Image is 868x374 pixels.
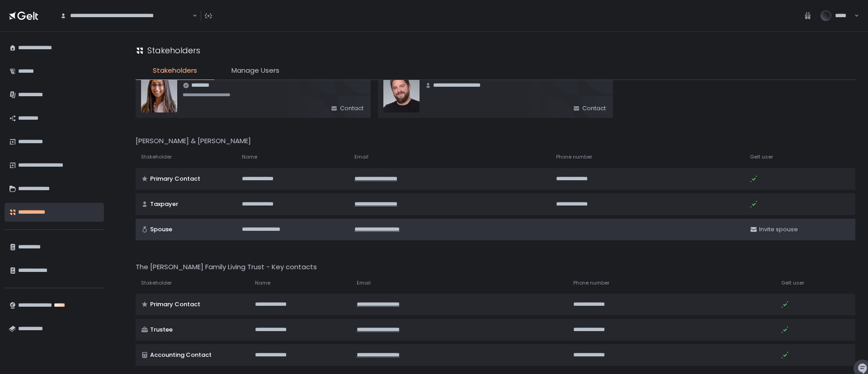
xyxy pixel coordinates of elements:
[781,280,804,286] span: Gelt user
[357,280,371,286] span: Email
[354,154,368,160] span: Email
[136,136,251,145] span: [PERSON_NAME] & [PERSON_NAME]
[153,65,197,76] span: Stakeholders
[54,6,197,25] div: Search for option
[141,154,172,160] span: Stakeholder
[147,44,200,56] h1: Stakeholders
[150,225,172,234] span: Spouse
[573,280,609,286] span: Phone number
[150,200,178,208] span: Taxpayer
[191,11,192,20] input: Search for option
[150,175,200,183] span: Primary Contact
[141,280,172,286] span: Stakeholder
[150,351,212,359] span: Accounting Contact
[759,225,798,234] span: Invite spouse
[255,280,270,286] span: Name
[150,326,173,334] span: Trustee
[750,154,773,160] span: Gelt user
[150,300,200,309] span: Primary Contact
[242,154,257,160] span: Name
[556,154,592,160] span: Phone number
[136,262,317,271] span: The [PERSON_NAME] Family Living Trust - Key contacts
[231,65,279,76] span: Manage Users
